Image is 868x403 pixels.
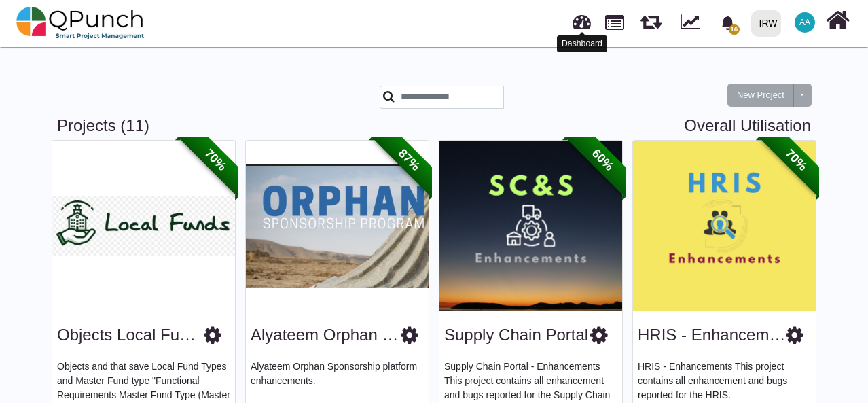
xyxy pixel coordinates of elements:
[745,1,786,46] a: IRW
[795,12,815,33] span: Ahad Ahmed Taji
[557,35,607,52] div: Dashboard
[251,360,424,400] p: Alyateem Orphan Sponsorship platform enhancements.
[727,84,794,107] button: New Project
[372,122,447,198] span: 87%
[640,7,662,29] span: Releases
[638,326,786,345] h3: HRIS - Enhancements
[444,360,617,400] p: Supply Chain Portal - Enhancements This project contains all enhancement and bugs reported for th...
[799,18,810,27] span: AA
[786,1,823,44] a: AA
[674,1,712,46] div: Dynamic Report
[759,122,834,198] span: 70%
[759,12,778,35] div: IRW
[826,7,850,33] i: Home
[178,122,253,198] span: 70%
[565,122,640,198] span: 60%
[729,24,740,35] span: 16
[57,116,811,136] h3: Projects (11)
[638,326,800,344] a: HRIS - Enhancements
[16,3,145,43] img: qpunch-sp.fa6292f.png
[716,10,740,35] div: Notification
[251,326,401,345] h3: Alyateem Orphan SPNR
[444,326,588,344] a: Supply Chain Portal
[712,1,746,43] a: bell fill16
[605,9,624,30] span: Projects
[251,326,427,344] a: Alyateem Orphan SPNR
[684,116,811,136] a: Overall Utilisation
[57,360,230,400] p: Objects and that save Local Fund Types and Master Fund type "Functional Requirements Master Fund ...
[57,326,204,345] h3: Objects Local Funds
[638,360,811,400] p: HRIS - Enhancements This project contains all enhancement and bugs reported for the HRIS.
[57,326,206,344] a: Objects Local Funds
[444,326,588,345] h3: Supply Chain Portal
[721,16,735,30] svg: bell fill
